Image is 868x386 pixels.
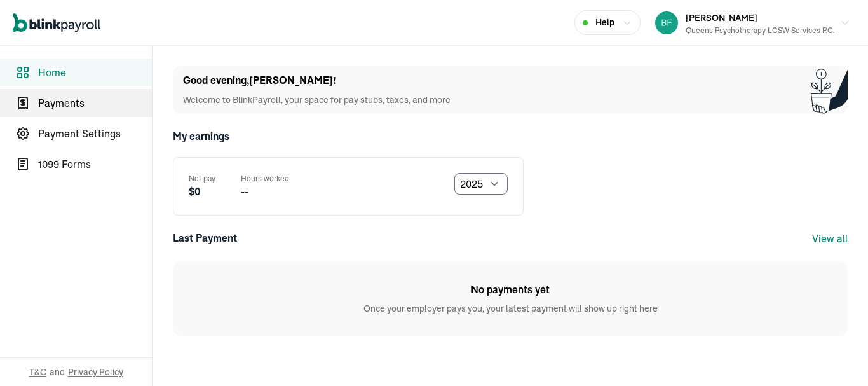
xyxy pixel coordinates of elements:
nav: Global [13,4,100,41]
button: [PERSON_NAME]Queens Psychotherapy LCSW Services P.C. [650,7,855,39]
h2: My earnings [173,129,848,144]
p: Hours worked [241,173,289,184]
span: Help [595,16,614,29]
div: Queens Psychotherapy LCSW Services P.C. [686,25,835,36]
img: Plant illustration [811,66,848,114]
button: Help [574,10,641,35]
p: Once your employer pays you, your latest payment will show up right here [363,302,658,315]
p: Net pay [189,173,215,184]
div: Last Payment [173,231,237,246]
a: View all [812,232,848,245]
span: 1099 Forms [38,156,152,172]
span: Payments [38,95,152,111]
span: Payment Settings [38,126,152,141]
span: Home [38,65,152,80]
p: $0 [189,184,215,200]
h1: Good evening , [PERSON_NAME] ! [183,73,451,88]
p: -- [241,184,289,200]
span: T&C [29,366,46,378]
h1: No payments yet [471,282,550,297]
iframe: Chat Widget [656,249,868,386]
span: Privacy Policy [68,366,123,378]
span: [PERSON_NAME] [686,12,757,24]
p: Welcome to BlinkPayroll, your space for pay stubs, taxes, and more [183,93,451,107]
